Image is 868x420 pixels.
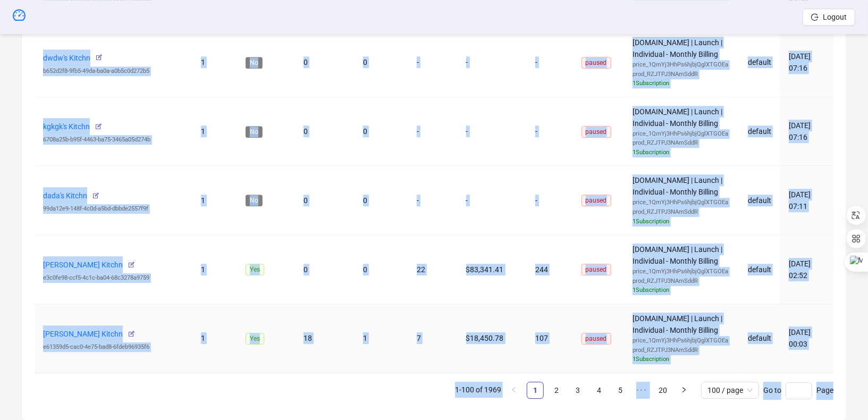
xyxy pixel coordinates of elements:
[458,97,527,166] td: -
[633,79,731,88] div: 1 Subscription
[417,56,449,68] div: -
[612,382,628,398] a: 5
[455,382,501,399] li: 1-100 of 1969
[417,195,449,206] div: -
[633,245,731,295] span: [DOMAIN_NAME] | Launch | Individual - Monthly Billing
[633,314,731,364] span: [DOMAIN_NAME] | Launch | Individual - Monthly Billing
[612,382,629,399] li: 5
[192,304,237,373] td: 1
[192,28,237,97] td: 1
[535,332,564,344] div: 107
[458,166,527,235] td: -
[739,97,780,166] td: default
[591,382,607,398] a: 4
[633,129,731,139] div: price_1QmYj3HhPs6hjbjQglXTGOEa
[633,382,650,399] span: •••
[633,138,731,148] div: prod_RZJTPJ3NAmSddR
[43,135,184,145] div: 6708a25b-b95f-4463-ba75-3465a05d274b
[548,382,565,399] li: 2
[633,176,731,226] span: [DOMAIN_NAME] | Launch | Individual - Monthly Billing
[192,97,237,166] td: 1
[582,333,611,345] span: paused
[505,382,523,399] button: left
[780,97,833,166] td: [DATE] 07:16
[633,70,731,79] div: prod_RZJTPJ3NAmSddR
[701,382,759,399] div: Page Size
[535,195,564,206] div: -
[739,28,780,97] td: default
[655,382,671,398] a: 20
[527,382,543,398] a: 1
[763,382,833,399] div: Go to Page
[739,235,780,304] td: default
[295,235,355,304] td: 0
[43,261,123,269] a: [PERSON_NAME] Kitchn
[355,166,408,235] td: 0
[780,304,833,373] td: [DATE] 00:03
[676,382,693,399] li: Next Page
[633,336,731,346] div: price_1QmYj3HhPs6hjbjQglXTGOEa
[417,125,449,137] div: -
[13,9,26,21] span: dashboard
[246,195,263,206] span: No
[535,56,564,68] div: -
[295,304,355,373] td: 18
[355,235,408,304] td: 0
[803,9,855,26] button: Logout
[633,148,731,157] div: 1 Subscription
[591,382,608,399] li: 4
[633,107,731,157] span: [DOMAIN_NAME] | Launch | Individual - Monthly Billing
[582,57,611,69] span: paused
[246,264,264,275] span: Yes
[654,382,671,399] li: 20
[811,13,819,21] span: logout
[549,382,564,398] a: 2
[739,166,780,235] td: default
[417,332,449,344] div: 7
[780,28,833,97] td: [DATE] 07:16
[43,342,184,352] div: e61359d5-cac0-4e75-bad8-6fdeb96935f6
[633,276,731,286] div: prod_RZJTPJ3NAmSddR
[582,264,611,275] span: paused
[633,355,731,364] div: 1 Subscription
[458,235,527,304] td: $83,341.41
[246,57,263,69] span: No
[192,235,237,304] td: 1
[511,387,517,393] span: left
[246,333,264,345] span: Yes
[355,97,408,166] td: 0
[633,207,731,217] div: prod_RZJTPJ3NAmSddR
[633,38,731,88] span: [DOMAIN_NAME] | Launch | Individual - Monthly Billing
[633,267,731,276] div: price_1QmYj3HhPs6hjbjQglXTGOEa
[43,191,87,200] a: dada's Kitchn
[633,382,650,399] li: Next 5 Pages
[458,304,527,373] td: $18,450.78
[633,285,731,295] div: 1 Subscription
[355,304,408,373] td: 1
[417,264,449,275] div: 22
[582,195,611,206] span: paused
[43,66,184,76] div: b652d2f8-9fb5-49da-ba0a-a0b5c0d272b5
[295,97,355,166] td: 0
[295,166,355,235] td: 0
[527,382,544,399] li: 1
[43,53,90,62] a: dwdw's Kitchn
[582,126,611,138] span: paused
[633,60,731,70] div: price_1QmYj3HhPs6hjbjQglXTGOEa
[633,198,731,207] div: price_1QmYj3HhPs6hjbjQglXTGOEa
[681,387,687,393] span: right
[295,28,355,97] td: 0
[505,382,523,399] li: Previous Page
[535,264,564,275] div: 244
[739,304,780,373] td: default
[780,166,833,235] td: [DATE] 07:11
[707,382,753,398] span: 100 / page
[43,204,184,214] div: 99da12e9-148f-4c0d-a5bd-dbbde2557f9f
[823,13,847,21] span: Logout
[570,382,586,398] a: 3
[458,28,527,97] td: -
[676,382,693,399] button: right
[192,166,237,235] td: 1
[43,273,184,283] div: e3c0fe98-ccf5-4c1c-ba04-68c3278a9759
[780,235,833,304] td: [DATE] 02:52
